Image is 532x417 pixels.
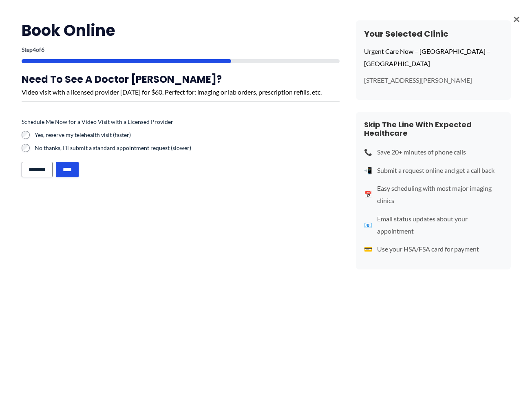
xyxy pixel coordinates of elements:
[364,213,503,237] li: Email status updates about your appointment
[22,73,340,86] h3: Need to see a doctor [PERSON_NAME]?
[22,20,340,40] h2: Book Online
[364,188,372,201] span: 📅
[41,46,44,53] span: 6
[364,219,372,231] span: 📧
[33,46,36,53] span: 4
[22,118,173,126] legend: Schedule Me Now for a Video Visit with a Licensed Provider
[364,76,503,85] p: [STREET_ADDRESS][PERSON_NAME]
[22,47,340,53] p: Step of
[364,146,372,158] span: 📞
[364,182,503,206] li: Easy scheduling with most major imaging clinics
[364,243,372,255] span: 💳
[364,243,503,255] li: Use your HSA/FSA card for payment
[364,120,503,138] h4: Skip The Line With Expected Healthcare
[364,146,503,158] li: Save 20+ minutes of phone calls
[364,164,372,177] span: 📲
[364,164,503,177] li: Submit a request online and get a call back
[364,29,503,39] h3: Your Selected Clinic
[35,144,340,152] label: No thanks, I’ll submit a standard appointment request (slower)
[364,45,503,69] p: Urgent Care Now – [GEOGRAPHIC_DATA] – [GEOGRAPHIC_DATA]
[35,131,340,139] label: Yes, reserve my telehealth visit (faster)
[22,86,340,98] div: Video visit with a licensed provider [DATE] for $60. Perfect for: imaging or lab orders, prescrip...
[513,8,520,29] span: ×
